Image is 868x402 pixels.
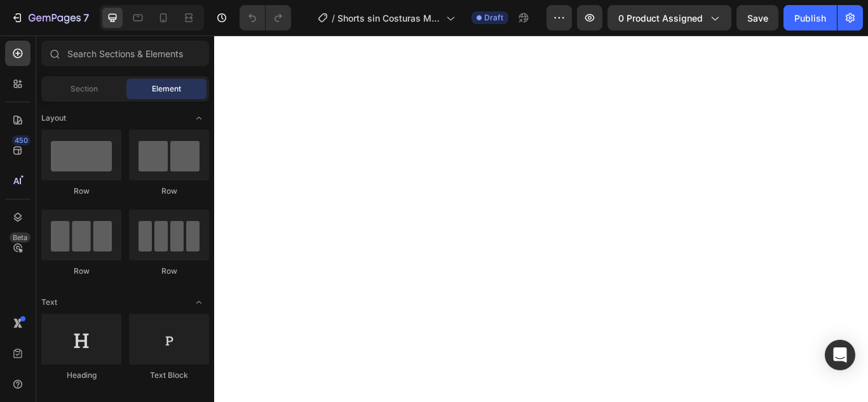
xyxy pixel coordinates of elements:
[825,340,855,370] div: Open Intercom Messenger
[189,292,209,312] span: Toggle open
[5,5,95,30] button: 7
[129,185,209,197] div: Row
[12,135,31,145] div: 450
[71,83,98,95] span: Section
[41,297,57,308] span: Text
[83,10,89,25] p: 7
[337,11,441,25] span: Shorts sin Costuras Mujer Cintura Alta
[607,5,731,30] button: 0 product assigned
[41,185,121,197] div: Row
[152,83,181,95] span: Element
[618,11,703,25] span: 0 product assigned
[747,13,768,23] span: Save
[783,5,837,30] button: Publish
[332,11,335,25] span: /
[189,108,209,128] span: Toggle open
[129,265,209,277] div: Row
[736,5,778,30] button: Save
[41,41,209,66] input: Search Sections & Elements
[41,112,66,124] span: Layout
[41,265,121,277] div: Row
[240,5,291,30] div: Undo/Redo
[484,12,503,23] span: Draft
[41,370,121,381] div: Heading
[794,11,826,25] div: Publish
[129,370,209,381] div: Text Block
[214,36,868,402] iframe: Design area
[10,232,31,243] div: Beta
